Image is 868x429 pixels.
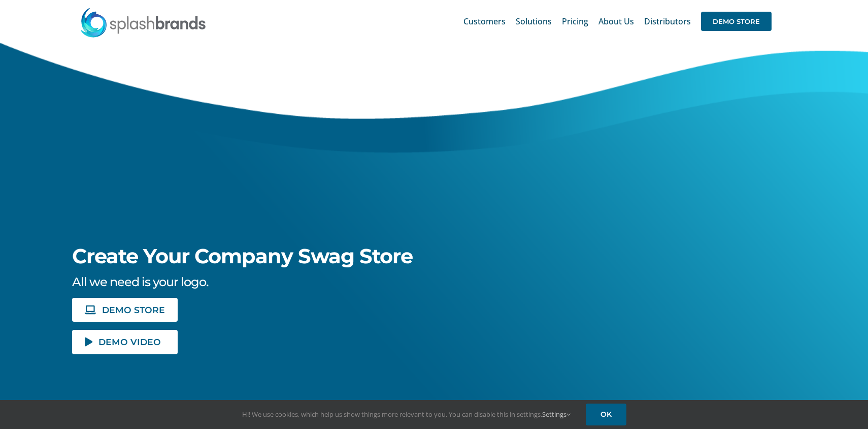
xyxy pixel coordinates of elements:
[542,410,571,419] a: Settings
[463,5,772,38] nav: Main Menu
[72,243,413,268] span: Create Your Company Swag Store
[102,305,165,314] span: DEMO STORE
[701,5,772,38] a: DEMO STORE
[516,17,552,25] span: Solutions
[701,12,772,31] span: DEMO STORE
[586,404,626,425] a: OK
[463,17,506,25] span: Customers
[72,298,178,322] a: DEMO STORE
[562,17,588,25] span: Pricing
[463,5,506,38] a: Customers
[98,338,161,346] span: DEMO VIDEO
[562,5,588,38] a: Pricing
[242,410,571,419] span: Hi! We use cookies, which help us show things more relevant to you. You can disable this in setti...
[598,17,634,25] span: About Us
[644,5,691,38] a: Distributors
[80,7,207,38] img: SplashBrands.com Logo
[644,17,691,25] span: Distributors
[72,274,208,289] span: All we need is your logo.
